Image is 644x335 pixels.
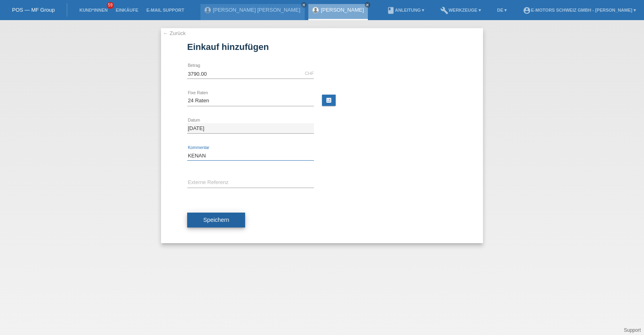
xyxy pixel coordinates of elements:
[302,3,306,7] i: close
[213,7,300,13] a: [PERSON_NAME] [PERSON_NAME]
[624,327,641,333] a: Support
[12,7,55,13] a: POS — MF Group
[187,42,457,52] h1: Einkauf hinzufügen
[383,8,428,12] a: bookAnleitung ▾
[203,217,229,223] span: Speichern
[111,8,142,12] a: Einkäufe
[163,30,186,36] a: ← Zurück
[75,8,111,12] a: Kund*innen
[305,71,314,76] div: CHF
[321,7,364,13] a: [PERSON_NAME]
[493,8,511,12] a: DE ▾
[142,8,188,12] a: E-Mail Support
[519,8,640,12] a: account_circleE-Motors Schweiz GmbH - [PERSON_NAME] ▾
[387,6,395,14] i: book
[301,2,307,8] a: close
[523,6,531,14] i: account_circle
[107,2,114,9] span: 59
[440,6,448,14] i: build
[322,95,336,106] a: calculate
[187,213,245,228] button: Speichern
[365,3,369,7] i: close
[365,2,370,8] a: close
[436,8,485,12] a: buildWerkzeuge ▾
[326,97,332,103] i: calculate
